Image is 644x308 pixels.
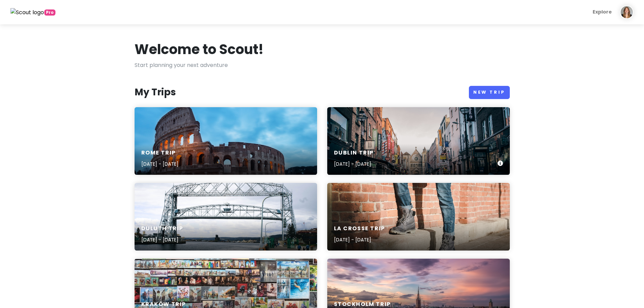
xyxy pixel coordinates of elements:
p: [DATE] - [DATE] [334,236,385,243]
img: User profile [620,5,634,19]
p: [DATE] - [DATE] [141,236,184,243]
a: person standing beside brown brick wallLa Crosse Trip[DATE] - [DATE] [327,183,510,251]
a: New Trip [469,86,510,99]
h6: Kraków Trip [141,301,186,308]
a: gray metal bridge over river under white sky during daytimeDuluth Trip[DATE] - [DATE] [135,183,317,251]
a: Pro [10,8,55,17]
h6: Rome Trip [141,149,178,157]
h6: Duluth Trip [141,225,184,232]
span: greetings, globetrotter [44,9,55,16]
a: people walking on street heading towards churchDublin Trip[DATE] - [DATE] [327,107,510,175]
img: Scout logo [10,8,44,17]
h3: My Trips [135,86,176,98]
h1: Welcome to Scout! [135,41,264,58]
h6: Stockholm Trip [334,301,391,308]
a: Explore [590,5,615,19]
p: [DATE] - [DATE] [141,160,178,168]
p: Start planning your next adventure [135,61,510,70]
p: [DATE] - [DATE] [334,160,374,168]
h6: Dublin Trip [334,149,374,157]
h6: La Crosse Trip [334,225,385,232]
a: Colosseum arena photographyRome Trip[DATE] - [DATE] [135,107,317,175]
